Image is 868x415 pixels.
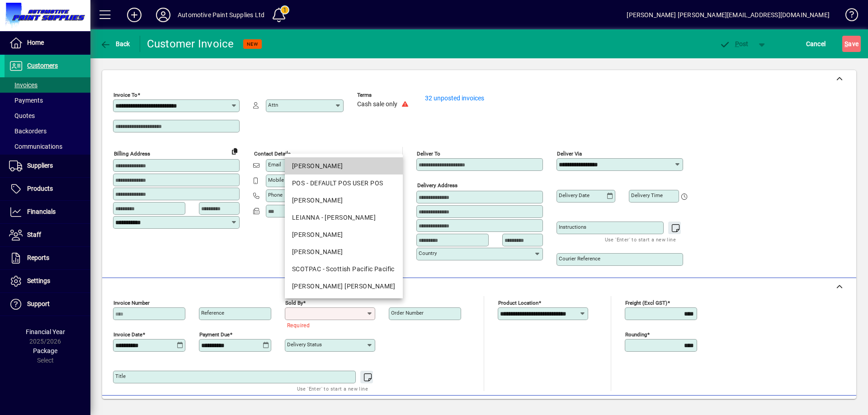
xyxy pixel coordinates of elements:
span: Terms [357,92,411,98]
mat-hint: Use 'Enter' to start a new line [297,383,368,394]
a: Reports [5,247,90,269]
a: Financials [5,201,90,223]
mat-label: Order number [391,310,424,316]
mat-option: KIM - Kim Hinton [285,192,403,209]
a: Staff [5,224,90,246]
mat-option: MAUREEN - Maureen Hinton [285,226,403,243]
mat-label: Phone [268,192,283,198]
a: Settings [5,270,90,292]
span: Financial Year [26,328,65,335]
a: Knowledge Base [839,2,857,31]
a: Invoices [5,77,90,93]
mat-label: Freight (excl GST) [625,300,667,306]
mat-error: Required [287,320,368,330]
mat-label: Attn [268,102,278,108]
mat-label: Delivery date [559,192,590,198]
span: Customers [27,62,58,69]
span: Cancel [806,37,826,51]
mat-label: Title [115,373,126,379]
span: Backorders [9,127,47,135]
span: Package [33,347,57,354]
a: Suppliers [5,155,90,177]
span: Products [27,185,53,192]
mat-option: LEIANNA - Leianna Lemalu [285,209,403,226]
mat-option: SCOTPAC - Scottish Pacific Pacific [285,260,403,278]
mat-option: DAVID - Dave Hinton [285,157,403,174]
mat-label: Delivery status [287,341,322,348]
span: Reports [27,254,49,261]
button: Cancel [804,36,828,52]
mat-label: Country [419,250,437,256]
div: Customer Invoice [147,37,234,51]
div: LEIANNA - [PERSON_NAME] [292,213,396,222]
span: NEW [247,41,258,47]
div: [PERSON_NAME] [292,161,396,171]
span: Communications [9,143,62,150]
mat-option: SHALINI - Shalini Cyril [285,278,403,295]
button: Post [715,36,753,52]
div: [PERSON_NAME] [292,247,396,257]
mat-label: Delivery time [631,192,663,198]
a: Payments [5,93,90,108]
div: Automotive Paint Supplies Ltd [178,8,264,22]
mat-label: Invoice number [113,300,150,306]
span: Suppliers [27,162,53,169]
div: [PERSON_NAME] [PERSON_NAME] [292,282,396,291]
mat-label: Email [268,161,281,168]
button: Save [842,36,861,52]
mat-label: Payment due [199,331,230,338]
mat-label: Invoice To [113,92,137,98]
mat-label: Invoice date [113,331,142,338]
a: 32 unposted invoices [425,94,484,102]
div: POS - DEFAULT POS USER POS [292,179,396,188]
mat-hint: Use 'Enter' to start a new line [605,234,676,245]
mat-label: Mobile [268,177,284,183]
mat-option: MIKAYLA - Mikayla Hinton [285,243,403,260]
button: Copy to Delivery address [227,144,242,158]
a: Products [5,178,90,200]
span: Invoices [9,81,38,89]
span: Support [27,300,50,307]
a: Backorders [5,123,90,139]
span: Financials [27,208,56,215]
mat-label: Rounding [625,331,647,338]
span: Staff [27,231,41,238]
a: Home [5,32,90,54]
mat-label: Deliver To [417,151,440,157]
button: Add [120,7,149,23]
a: Support [5,293,90,316]
span: ost [719,40,749,47]
span: Quotes [9,112,35,119]
a: Communications [5,139,90,154]
mat-label: Product location [498,300,538,306]
div: [PERSON_NAME] [292,230,396,240]
span: Payments [9,97,43,104]
div: [PERSON_NAME] [292,196,396,205]
span: ave [844,37,859,51]
span: Back [100,40,130,47]
button: Back [98,36,132,52]
mat-label: Courier Reference [559,255,600,262]
a: Quotes [5,108,90,123]
mat-label: Sold by [285,300,303,306]
mat-label: Reference [201,310,224,316]
span: Home [27,39,44,46]
span: S [844,40,848,47]
mat-label: Deliver via [557,151,582,157]
div: [PERSON_NAME] [PERSON_NAME][EMAIL_ADDRESS][DOMAIN_NAME] [627,8,830,22]
mat-label: Instructions [559,224,586,230]
app-page-header-button: Back [90,36,140,52]
div: SCOTPAC - Scottish Pacific Pacific [292,264,396,274]
mat-option: POS - DEFAULT POS USER POS [285,174,403,192]
span: P [735,40,739,47]
span: Settings [27,277,50,284]
button: Profile [149,7,178,23]
span: Cash sale only [357,101,397,108]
